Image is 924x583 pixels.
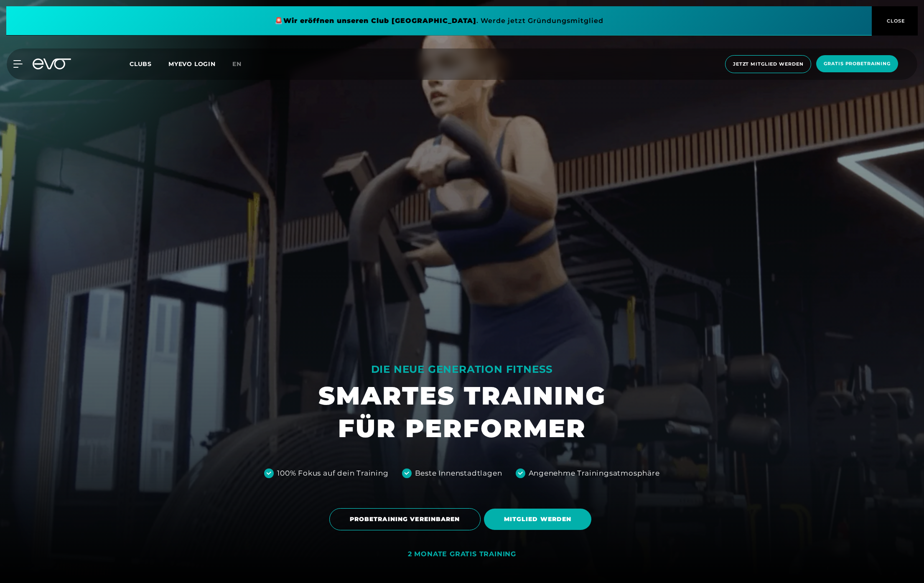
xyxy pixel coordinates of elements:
a: Clubs [130,60,168,68]
span: Gratis Probetraining [824,60,891,67]
button: CLOSE [872,6,918,36]
a: en [232,59,252,69]
a: PROBETRAINING VEREINBAREN [329,502,484,537]
span: en [232,60,242,68]
div: DIE NEUE GENERATION FITNESS [318,363,606,376]
span: Clubs [130,60,152,68]
div: 100% Fokus auf dein Training [277,468,388,479]
div: Beste Innenstadtlagen [415,468,502,479]
a: MITGLIED WERDEN [484,502,595,536]
span: PROBETRAINING VEREINBAREN [350,515,460,524]
a: MYEVO LOGIN [168,60,216,68]
a: Gratis Probetraining [814,55,901,73]
div: 2 MONATE GRATIS TRAINING [408,550,516,559]
a: Jetzt Mitglied werden [723,55,814,73]
span: CLOSE [885,17,905,25]
span: Jetzt Mitglied werden [733,61,803,68]
h1: SMARTES TRAINING FÜR PERFORMER [318,379,606,445]
span: MITGLIED WERDEN [504,515,572,524]
div: Angenehme Trainingsatmosphäre [529,468,660,479]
